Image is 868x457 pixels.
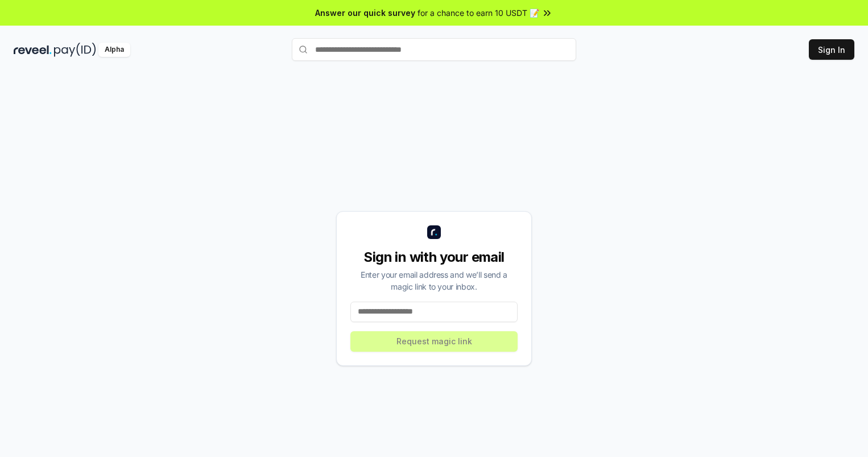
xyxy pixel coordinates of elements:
div: Alpha [98,43,130,57]
div: Enter your email address and we’ll send a magic link to your inbox. [350,269,518,293]
span: for a chance to earn 10 USDT 📝 [418,7,539,19]
img: pay_id [54,43,96,57]
button: Sign In [809,39,854,60]
div: Sign in with your email [350,248,518,266]
span: Answer our quick survey [315,7,415,19]
img: logo_small [427,225,441,239]
img: reveel_dark [14,43,52,57]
